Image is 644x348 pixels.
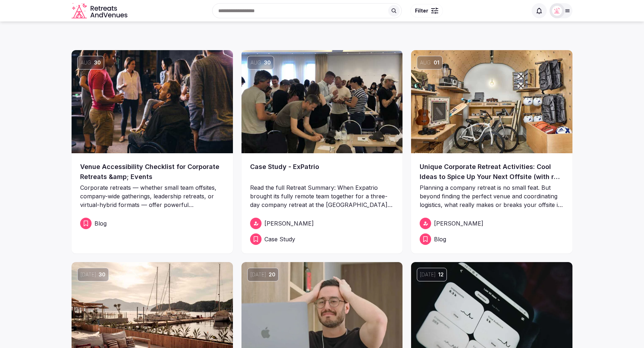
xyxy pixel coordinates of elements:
span: [PERSON_NAME] [434,219,483,228]
span: Blog [94,219,107,228]
a: Case Study - ExPatrio [250,162,394,182]
a: [PERSON_NAME] [420,218,564,229]
span: [DATE] [420,271,435,278]
a: Blog [80,218,224,229]
span: 30 [99,271,106,278]
span: [DATE] [250,271,266,278]
img: Case Study - ExPatrio [241,50,403,153]
a: Unique Corporate Retreat Activities: Cool Ideas to Spice Up Your Next Offsite (with real world ex... [420,162,564,182]
p: Corporate retreats — whether small team offsites, company-wide gatherings, leadership retreats, o... [80,183,224,209]
a: Venue Accessibility Checklist for Corporate Retreats &amp; Events [80,162,224,182]
span: Filter [415,7,428,14]
span: [DATE] [80,271,96,278]
p: Read the full Retreat Summary: When Expatrio brought its fully remote team together for a three-d... [250,183,394,209]
button: Filter [410,4,443,18]
a: Visit the homepage [72,3,129,19]
a: Aug30 [241,50,403,153]
span: 20 [269,271,275,278]
img: Venue Accessibility Checklist for Corporate Retreats &amp; Events [72,50,233,153]
span: Aug [250,59,261,66]
span: [PERSON_NAME] [264,219,314,228]
a: Case Study [250,233,394,245]
span: 12 [438,271,444,278]
p: Planning a company retreat is no small feat. But beyond finding the perfect venue and coordinatin... [420,183,564,209]
a: [PERSON_NAME] [250,218,394,229]
span: Blog [434,235,446,243]
img: Matt Grant Oakes [552,6,562,16]
a: Blog [420,233,564,245]
span: 01 [434,59,439,66]
a: Aug01 [411,50,572,153]
svg: Retreats and Venues company logo [72,3,129,19]
span: Case Study [264,235,295,243]
span: 30 [94,59,101,66]
span: Aug [420,59,431,66]
a: Aug30 [72,50,233,153]
img: Unique Corporate Retreat Activities: Cool Ideas to Spice Up Your Next Offsite (with real world ex... [411,50,572,153]
span: Aug [80,59,91,66]
span: 30 [264,59,271,66]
